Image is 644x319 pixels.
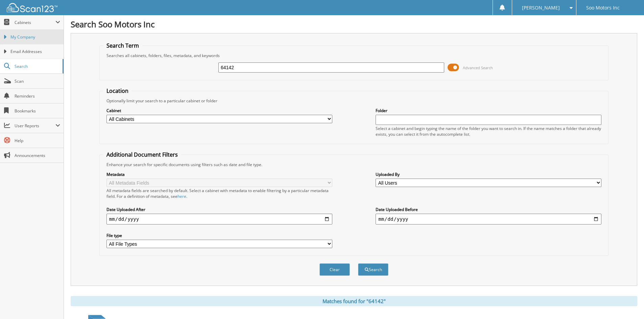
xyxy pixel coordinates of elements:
input: end [376,214,601,224]
span: [PERSON_NAME] [522,6,560,10]
span: Search [15,63,59,69]
label: Date Uploaded After [106,207,332,212]
legend: Search Term [103,42,142,49]
span: Bookmarks [15,108,60,114]
label: Date Uploaded Before [376,207,601,212]
div: Searches all cabinets, folders, files, metadata, and keywords [103,53,605,58]
div: Matches found for "64142" [71,296,637,306]
span: Reminders [15,93,60,99]
span: Email Addresses [10,49,60,55]
label: Metadata [106,171,332,177]
span: Cabinets [15,20,55,25]
div: Optionally limit your search to a particular cabinet or folder [103,98,605,104]
span: Announcements [15,153,60,158]
label: Folder [376,108,601,113]
h1: Search Soo Motors Inc [71,19,637,30]
img: scan123-logo-white.svg [7,3,57,12]
iframe: Chat Widget [610,287,644,319]
span: User Reports [15,123,55,129]
span: My Company [10,34,60,40]
legend: Additional Document Filters [103,151,181,158]
span: Help [15,138,60,143]
legend: Location [103,87,132,95]
div: Select a cabinet and begin typing the name of the folder you want to search in. If the name match... [376,126,601,137]
button: Search [358,263,388,276]
div: Enhance your search for specific documents using filters such as date and file type. [103,162,605,167]
label: Uploaded By [376,171,601,177]
span: Advanced Search [463,65,493,70]
button: Clear [319,263,350,276]
span: Soo Motors Inc [586,6,620,10]
label: Cabinet [106,108,332,113]
input: start [106,214,332,224]
span: Scan [15,78,60,84]
label: File type [106,233,332,238]
div: All metadata fields are searched by default. Select a cabinet with metadata to enable filtering b... [106,188,332,199]
a: here [177,193,186,199]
